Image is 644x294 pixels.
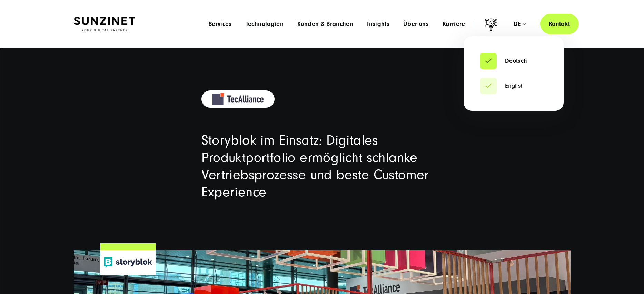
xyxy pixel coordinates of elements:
[209,21,232,28] a: Services
[514,21,526,28] div: de
[297,21,353,28] a: Kunden & Branchen
[104,257,152,268] img: Storyblok Headless CMS Logo - Storyblok headless CMS agency SUNZINET
[367,21,389,28] a: Insights
[480,82,524,89] a: English
[403,21,429,28] a: Über uns
[74,17,135,31] img: SUNZINET Full Service Digital Agentur
[480,58,527,65] a: Deutsch
[201,132,443,201] h1: Storyblok im Einsatz: Digitales Produktportfolio ermöglicht schlanke Vertriebsprozesse und beste ...
[443,21,465,28] a: Karriere
[246,21,284,28] a: Technologien
[212,93,264,105] img: Logo of TecAlliance company
[540,14,579,34] a: Kontakt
